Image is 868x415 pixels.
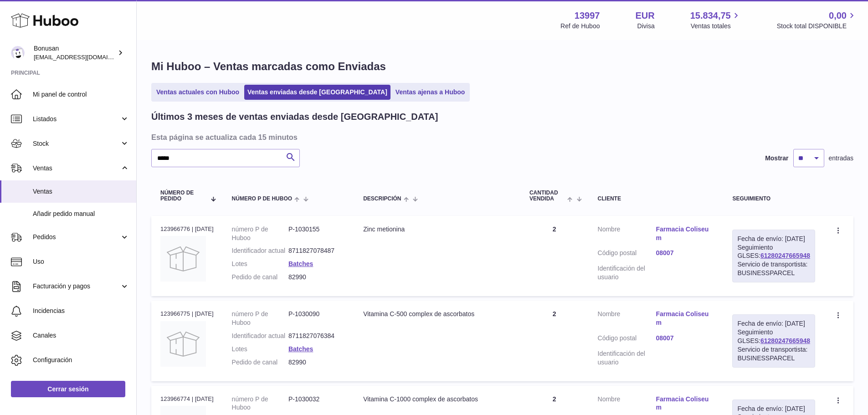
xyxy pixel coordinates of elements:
dt: Identificador actual [232,332,288,340]
span: Incidencias [33,307,129,315]
span: Pedidos [33,233,120,241]
div: 123966775 | [DATE] [160,310,214,318]
a: Ventas enviadas desde [GEOGRAPHIC_DATA] [244,85,390,100]
strong: EUR [635,10,654,22]
div: 123966774 | [DATE] [160,395,214,403]
a: 08007 [656,249,714,257]
dt: Lotes [232,260,288,268]
dd: P-1030155 [288,225,345,242]
span: Stock total DISPONIBLE [777,22,857,31]
dt: Identificación del usuario [598,264,656,282]
h1: Mi Huboo – Ventas marcadas como Enviadas [151,59,853,74]
dt: Código postal [598,334,656,345]
a: 08007 [656,334,714,343]
a: Batches [288,345,313,353]
dt: Lotes [232,345,288,354]
div: Servicio de transportista: BUSINESSPARCEL [737,345,810,363]
h2: Últimos 3 meses de ventas enviadas desde [GEOGRAPHIC_DATA] [151,111,438,123]
a: Farmacia Coliseum [656,310,714,327]
dt: Pedido de canal [232,273,288,282]
td: 2 [520,216,589,296]
dt: número P de Huboo [232,225,288,242]
dd: P-1030032 [288,395,345,412]
span: Ventas [33,164,120,173]
span: Mi panel de control [33,90,129,99]
div: Ref de Huboo [560,22,600,31]
div: Divisa [637,22,655,31]
a: 61280247665948 [760,337,810,344]
img: no-photo.jpg [160,321,206,367]
a: Batches [288,260,313,267]
h3: Esta página se actualiza cada 15 minutos [151,132,851,142]
span: 0,00 [829,10,847,22]
label: Mostrar [765,154,788,163]
div: Fecha de envío: [DATE] [737,319,810,328]
div: Vitamina C-500 complex de ascorbatos [363,310,511,318]
dt: Código postal [598,249,656,260]
span: Stock [33,139,120,148]
span: Canales [33,331,129,340]
dd: 8711827076384 [288,332,345,340]
span: número P de Huboo [232,196,292,202]
dt: Identificador actual [232,246,288,255]
a: 15.834,75 Ventas totales [690,10,741,31]
div: Servicio de transportista: BUSINESSPARCEL [737,260,810,277]
a: 61280247665948 [760,252,810,259]
a: Cerrar sesión [11,381,125,397]
dt: Nombre [598,310,656,329]
dd: P-1030090 [288,310,345,327]
span: Ventas [33,187,129,196]
div: Seguimiento GLSES: [732,314,815,367]
div: Fecha de envío: [DATE] [737,405,810,413]
dt: Nombre [598,225,656,245]
dt: Nombre [598,395,656,415]
a: Ventas ajenas a Huboo [392,85,468,100]
dd: 82990 [288,273,345,282]
span: [EMAIL_ADDRESS][DOMAIN_NAME] [34,53,134,61]
span: Listados [33,115,120,123]
div: Seguimiento [732,196,815,202]
dt: Pedido de canal [232,358,288,367]
a: Farmacia Coliseum [656,225,714,242]
span: Descripción [363,196,401,202]
dt: Identificación del usuario [598,349,656,367]
div: Zinc metionina [363,225,511,234]
td: 2 [520,301,589,381]
strong: 13997 [575,10,600,22]
a: 0,00 Stock total DISPONIBLE [777,10,857,31]
div: Cliente [598,196,714,202]
a: Ventas actuales con Huboo [153,85,242,100]
span: Cantidad vendida [529,190,565,202]
span: Facturación y pagos [33,282,120,291]
a: Farmacia Coliseum [656,395,714,412]
div: 123966776 | [DATE] [160,225,214,233]
div: Seguimiento GLSES: [732,230,815,282]
dd: 8711827078487 [288,246,345,255]
dd: 82990 [288,358,345,367]
span: Configuración [33,356,129,364]
img: no-photo.jpg [160,236,206,282]
div: Bonusan [34,44,116,61]
span: Añadir pedido manual [33,210,129,218]
dt: número P de Huboo [232,310,288,327]
span: Ventas totales [691,22,741,31]
span: Uso [33,257,129,266]
div: Fecha de envío: [DATE] [737,235,810,243]
img: info@bonusan.es [11,46,25,60]
span: Número de pedido [160,190,205,202]
span: 15.834,75 [690,10,731,22]
div: Vitamina C-1000 complex de ascorbatos [363,395,511,404]
dt: número P de Huboo [232,395,288,412]
span: entradas [829,154,853,163]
